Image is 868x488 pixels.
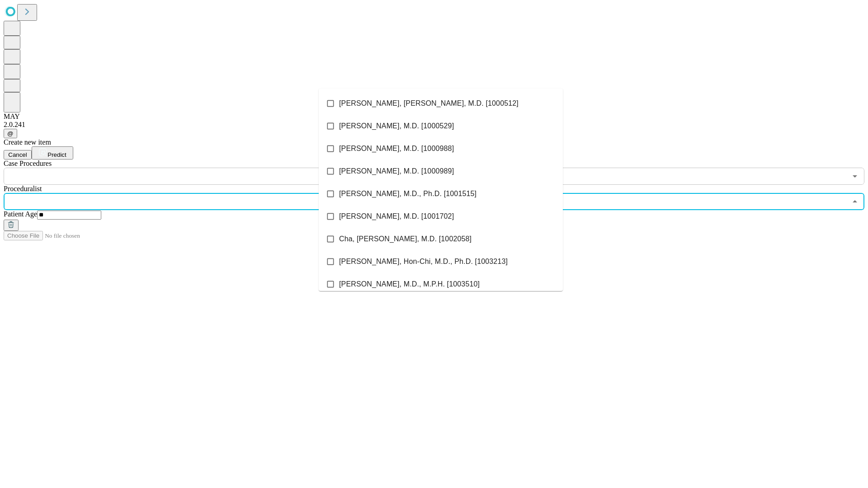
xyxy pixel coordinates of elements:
[4,160,52,167] span: Scheduled Procedure
[849,170,861,183] button: Open
[339,98,519,109] span: [PERSON_NAME], [PERSON_NAME], M.D. [1000512]
[7,130,14,137] span: @
[339,234,472,244] span: Cha, [PERSON_NAME], M.D. [1002058]
[339,121,454,131] span: [PERSON_NAME], M.D. [1000529]
[47,151,66,158] span: Predict
[4,113,864,121] div: MAY
[8,151,27,158] span: Cancel
[339,188,476,199] span: [PERSON_NAME], M.D., Ph.D. [1001515]
[32,146,73,160] button: Predict
[339,256,508,267] span: [PERSON_NAME], Hon-Chi, M.D., Ph.D. [1003213]
[849,195,861,208] button: Close
[339,211,454,222] span: [PERSON_NAME], M.D. [1001702]
[4,129,17,138] button: @
[4,138,51,146] span: Create new item
[339,143,454,154] span: [PERSON_NAME], M.D. [1000988]
[4,185,42,192] span: Proceduralist
[4,150,32,160] button: Cancel
[4,210,37,218] span: Patient Age
[4,121,864,129] div: 2.0.241
[339,166,454,177] span: [PERSON_NAME], M.D. [1000989]
[339,279,480,290] span: [PERSON_NAME], M.D., M.P.H. [1003510]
